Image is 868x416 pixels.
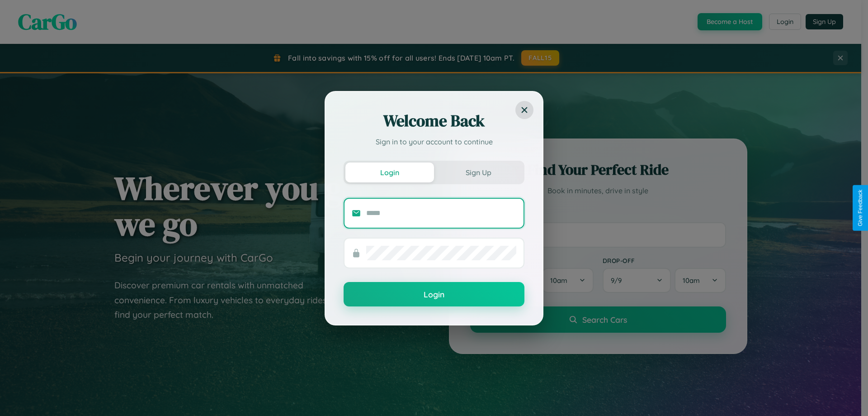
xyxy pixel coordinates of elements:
[344,110,524,132] h2: Welcome Back
[344,136,524,147] p: Sign in to your account to continue
[434,163,523,182] button: Sign Up
[857,190,863,226] div: Give Feedback
[345,163,434,182] button: Login
[344,282,524,306] button: Login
